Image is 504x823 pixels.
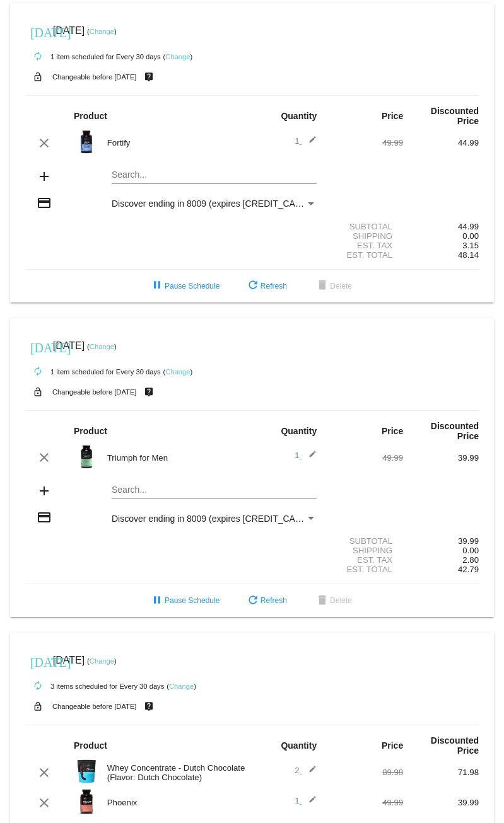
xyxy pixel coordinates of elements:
[112,199,317,209] mat-select: Payment Method
[431,421,479,441] strong: Discounted Price
[245,594,261,609] mat-icon: refresh
[327,768,403,777] div: 89.98
[163,53,193,60] small: ( )
[382,740,403,751] strong: Price
[30,653,45,669] mat-icon: [DATE]
[327,222,403,231] div: Subtotal
[90,657,114,665] a: Change
[37,765,52,780] mat-icon: clear
[52,388,137,396] small: Changeable before [DATE]
[37,195,52,210] mat-icon: credit_card
[101,453,252,463] div: Triumph for Men
[403,138,479,147] div: 44.99
[462,241,479,250] span: 3.15
[90,28,114,35] a: Change
[165,53,190,60] a: Change
[327,555,403,565] div: Est. Tax
[149,282,220,291] span: Pause Schedule
[101,138,252,147] div: Fortify
[431,735,479,756] strong: Discounted Price
[74,426,107,436] strong: Product
[315,596,352,605] span: Delete
[30,698,45,715] mat-icon: lock_open
[141,384,156,400] mat-icon: live_help
[74,759,99,784] img: Image-1-Whey-Concentrate-Chocolate.png
[101,763,252,782] div: Whey Concentrate - Dutch Chocolate (Flavor: Dutch Chocolate)
[139,589,230,612] button: Pause Schedule
[112,485,317,495] input: Search...
[74,111,107,121] strong: Product
[30,384,45,400] mat-icon: lock_open
[112,514,317,524] mat-select: Payment Method
[315,594,330,609] mat-icon: delete
[403,768,479,777] div: 71.98
[235,275,297,297] button: Refresh
[74,444,99,469] img: Image-1-Triumph_carousel-front-transp.png
[167,682,196,690] small: ( )
[37,135,52,151] mat-icon: clear
[141,698,156,715] mat-icon: live_help
[141,69,156,85] mat-icon: live_help
[87,657,117,665] small: ( )
[302,795,317,810] mat-icon: edit
[302,765,317,780] mat-icon: edit
[462,555,479,565] span: 2.80
[327,798,403,807] div: 49.99
[30,69,45,85] mat-icon: lock_open
[37,510,52,525] mat-icon: credit_card
[315,282,352,291] span: Delete
[403,222,479,231] div: 44.99
[112,170,317,180] input: Search...
[382,426,403,436] strong: Price
[327,231,403,241] div: Shipping
[281,740,317,751] strong: Quantity
[87,28,117,35] small: ( )
[327,241,403,250] div: Est. Tax
[327,250,403,260] div: Est. Total
[112,199,341,209] span: Discover ending in 8009 (expires [CREDIT_CARD_DATA])
[327,565,403,574] div: Est. Total
[462,231,479,241] span: 0.00
[327,536,403,546] div: Subtotal
[74,789,99,814] img: Image-1-Carousel-Phoenix-2025.png
[327,138,403,147] div: 49.99
[315,279,330,294] mat-icon: delete
[302,450,317,465] mat-icon: edit
[281,426,317,436] strong: Quantity
[30,339,45,354] mat-icon: [DATE]
[25,682,164,690] small: 3 items scheduled for Every 30 days
[101,798,252,807] div: Phoenix
[245,282,287,291] span: Refresh
[295,136,317,146] span: 1
[30,679,45,694] mat-icon: autorenew
[30,24,45,39] mat-icon: [DATE]
[139,275,230,297] button: Pause Schedule
[462,546,479,555] span: 0.00
[403,453,479,463] div: 39.99
[327,546,403,555] div: Shipping
[149,594,165,609] mat-icon: pause
[37,450,52,465] mat-icon: clear
[403,536,479,546] div: 39.99
[245,279,261,294] mat-icon: refresh
[169,682,194,690] a: Change
[295,796,317,805] span: 1
[305,275,362,297] button: Delete
[302,135,317,151] mat-icon: edit
[431,106,479,126] strong: Discounted Price
[90,343,114,350] a: Change
[163,368,193,376] small: ( )
[37,169,52,184] mat-icon: add
[295,766,317,775] span: 2
[87,343,117,350] small: ( )
[74,740,107,751] strong: Product
[30,364,45,379] mat-icon: autorenew
[112,514,341,524] span: Discover ending in 8009 (expires [CREDIT_CARD_DATA])
[37,483,52,498] mat-icon: add
[25,368,161,376] small: 1 item scheduled for Every 30 days
[305,589,362,612] button: Delete
[37,795,52,810] mat-icon: clear
[25,53,161,60] small: 1 item scheduled for Every 30 days
[52,703,137,710] small: Changeable before [DATE]
[30,49,45,64] mat-icon: autorenew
